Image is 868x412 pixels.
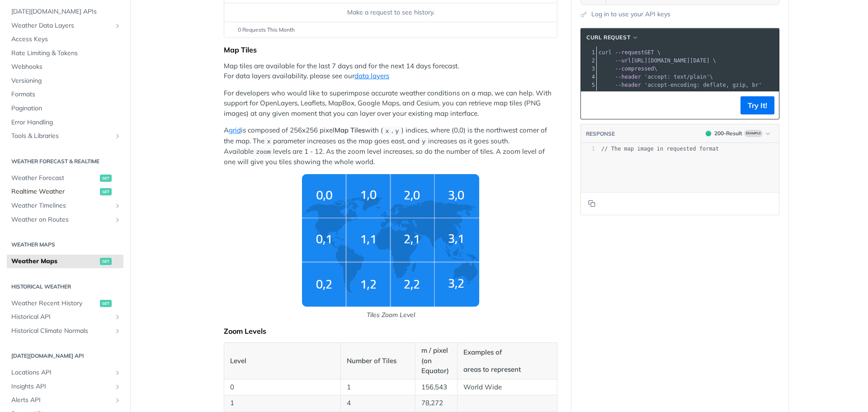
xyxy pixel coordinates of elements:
span: Locations API [11,368,112,377]
span: Weather Maps [11,257,98,266]
span: Error Handling [11,118,121,127]
div: Map Tiles [224,45,557,54]
h2: Weather Forecast & realtime [7,157,123,166]
button: RESPONSE [585,129,615,138]
span: Weather Forecast [11,174,98,183]
p: 1 [347,382,409,393]
button: Copy to clipboard [585,99,598,112]
button: Try It! [741,96,774,114]
p: Examples of [463,347,551,358]
span: 'accept: text/plain' [644,74,710,80]
div: 3 [581,65,596,73]
p: A is composed of 256x256 pixel with ( , ) indices, where (0,0) is the northwest corner of the map... [224,125,557,167]
span: [URL][DOMAIN_NAME][DATE] \ [599,57,716,64]
span: Alerts API [11,396,112,405]
span: x [267,138,270,145]
a: Weather Forecastget [7,171,123,185]
span: x [385,128,389,134]
p: Number of Tiles [347,356,409,366]
span: --url [615,57,631,64]
span: Weather Timelines [11,201,112,210]
button: Show subpages for Insights API [114,383,121,390]
span: Example [744,130,763,137]
span: Weather on Routes [11,215,112,224]
a: Weather Mapsget [7,255,123,268]
a: Tools & LibrariesShow subpages for Tools & Libraries [7,129,123,143]
a: Historical Climate NormalsShow subpages for Historical Climate Normals [7,324,123,338]
a: Versioning [7,74,123,88]
a: Log in to use your API keys [591,9,670,19]
span: Historical API [11,313,112,322]
img: weather-grid-map.png [302,174,479,307]
p: 4 [347,398,409,408]
div: 2 [581,57,596,65]
div: 1 [581,48,596,57]
span: Pagination [11,104,121,113]
span: get [100,300,112,307]
div: 1 [581,145,595,153]
span: Realtime Weather [11,187,98,196]
p: Tiles Zoom Level [224,310,557,320]
a: Pagination [7,102,123,115]
span: Tools & Libraries [11,132,112,141]
p: 78,272 [421,398,451,408]
span: y [422,138,425,145]
span: \ [599,66,657,72]
p: Level [230,356,335,366]
span: Weather Recent History [11,299,98,308]
button: Show subpages for Weather Data Layers [114,22,121,29]
div: 5 [581,81,596,89]
span: cURL Request [586,33,630,42]
span: --request [615,49,644,56]
span: Weather Data Layers [11,21,112,30]
p: 1 [230,398,335,408]
strong: Map Tiles [335,126,365,134]
a: Rate Limiting & Tokens [7,47,123,60]
div: 200 - Result [714,129,742,137]
button: Show subpages for Historical API [114,313,121,321]
span: Formats [11,90,121,99]
a: Realtime Weatherget [7,185,123,199]
span: Historical Climate Normals [11,327,112,336]
button: cURL Request [583,33,642,42]
p: areas to represent [463,365,551,375]
span: Versioning [11,76,121,85]
p: For developers who would like to superimpose accurate weather conditions on a map, we can help. W... [224,88,557,119]
button: Show subpages for Weather on Routes [114,216,121,223]
div: Zoom Levels [224,327,557,336]
a: Error Handling [7,116,123,129]
span: \ [599,74,713,80]
button: Show subpages for Alerts API [114,397,121,404]
span: // The map image in requested format [601,146,719,152]
button: Copy to clipboard [585,197,598,210]
a: Historical APIShow subpages for Historical API [7,310,123,324]
span: 200 [706,131,711,136]
span: GET \ [599,49,660,56]
a: [DATE][DOMAIN_NAME] APIs [7,5,123,19]
a: Weather Recent Historyget [7,297,123,310]
a: Formats [7,88,123,101]
div: 4 [581,73,596,81]
button: 200200-ResultExample [701,129,774,138]
p: 156,543 [421,382,451,393]
span: [DATE][DOMAIN_NAME] APIs [11,7,121,16]
a: Weather on RoutesShow subpages for Weather on Routes [7,213,123,227]
a: Insights APIShow subpages for Insights API [7,380,123,393]
span: Tiles Zoom Level [224,174,557,320]
button: Show subpages for Tools & Libraries [114,133,121,140]
span: get [100,188,112,195]
span: get [100,258,112,265]
a: Weather TimelinesShow subpages for Weather Timelines [7,199,123,213]
h2: Historical Weather [7,283,123,291]
p: m / pixel (on Equator) [421,346,451,376]
a: Weather Data LayersShow subpages for Weather Data Layers [7,19,123,33]
a: Locations APIShow subpages for Locations API [7,366,123,379]
a: Alerts APIShow subpages for Alerts API [7,393,123,407]
span: --header [615,82,641,88]
span: Rate Limiting & Tokens [11,49,121,58]
span: y [395,128,399,134]
a: Webhooks [7,60,123,74]
a: data layers [354,71,389,80]
span: 'accept-encoding: deflate, gzip, br' [644,82,762,88]
span: 0 Requests This Month [238,26,295,34]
